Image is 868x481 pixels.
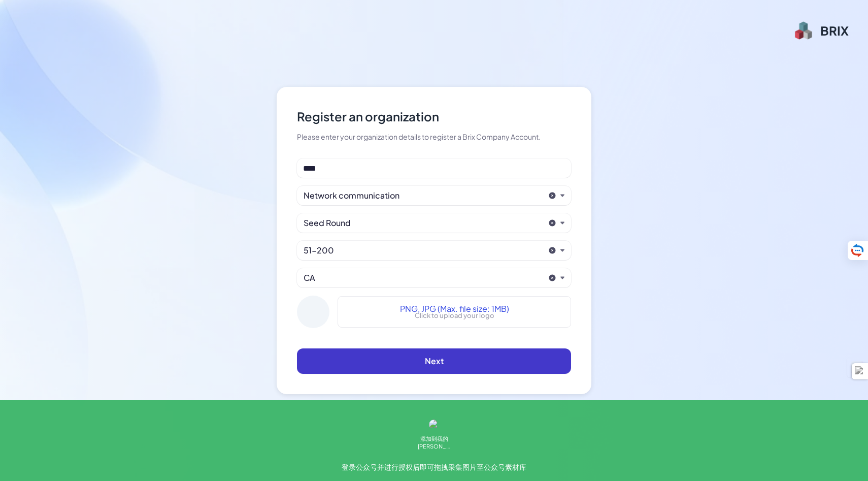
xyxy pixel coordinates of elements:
button: Seed Round [304,217,544,229]
div: BRIX [820,22,849,39]
p: Click to upload your logo [415,311,494,321]
div: Register an organization [297,107,571,125]
button: CA [304,272,544,284]
span: PNG, JPG (Max. file size: 1MB) [400,303,509,315]
button: 51-200 [304,244,544,256]
button: Network communication [304,189,544,202]
div: Please enter your organization details to register a Brix Company Account. [297,132,571,142]
button: Next [297,348,571,374]
span: Next [425,356,444,366]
